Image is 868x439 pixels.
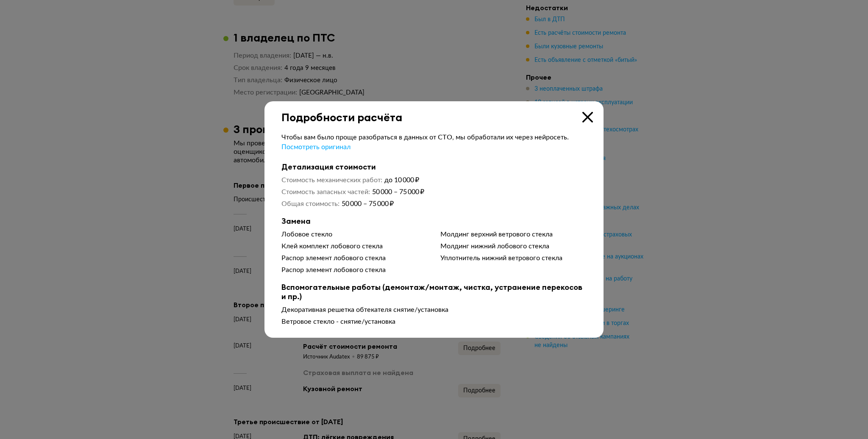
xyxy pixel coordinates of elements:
div: Распор элемент лобового стекла [281,254,428,262]
span: 50 000 – 75 000 ₽ [372,189,424,195]
div: Подробности расчёта [264,101,604,124]
b: Вспомогательные работы (демонтаж/монтаж, чистка, устранение перекосов и пр.) [281,283,587,301]
b: Замена [281,217,587,226]
div: Ветровое стекло - снятие/установка [281,317,587,326]
span: Чтобы вам было проще разобраться в данных от СТО, мы обработали их через нейросеть. [281,134,569,141]
div: Лобовое стекло [281,230,428,239]
span: Посмотреть оригинал [281,144,351,150]
span: до 10 000 ₽ [384,177,419,183]
div: Молдинг верхний ветрового стекла [440,230,587,239]
dt: Стоимость механических работ [281,176,382,184]
div: Декоративная решетка обтекателя снятие/установка [281,306,587,314]
div: Уплотнитель нижний ветрового стекла [440,254,587,262]
div: Распор элемент лобового стекла [281,266,428,274]
div: Клей комплект лобового стекла [281,242,428,250]
dt: Стоимость запасных частей [281,188,370,196]
div: Молдинг нижний лобового стекла [440,242,587,250]
span: 50 000 – 75 000 ₽ [342,200,394,207]
dt: Общая стоимость [281,200,339,208]
b: Детализация стоимости [281,162,587,172]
